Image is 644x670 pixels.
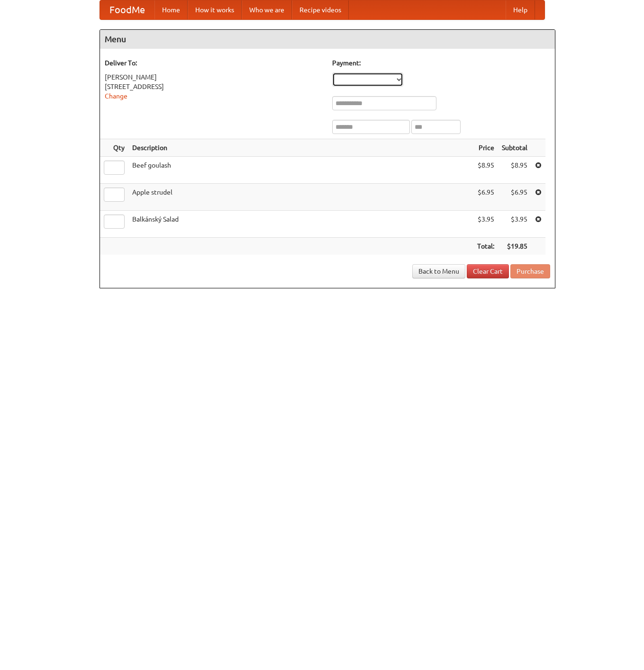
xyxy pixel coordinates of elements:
td: $8.95 [498,157,531,184]
td: Beef goulash [128,157,473,184]
div: [PERSON_NAME] [105,72,323,82]
h4: Menu [100,30,555,49]
h5: Payment: [332,58,550,68]
a: Change [105,92,127,100]
div: [STREET_ADDRESS] [105,82,323,91]
td: Balkánský Salad [128,211,473,238]
td: $6.95 [498,184,531,211]
a: Help [506,0,535,19]
td: $3.95 [498,211,531,238]
a: How it works [188,0,242,19]
td: Apple strudel [128,184,473,211]
th: Description [128,139,473,157]
td: $6.95 [473,184,498,211]
th: Price [473,139,498,157]
th: Total: [473,238,498,255]
a: FoodMe [100,0,154,19]
th: $19.85 [498,238,531,255]
td: $8.95 [473,157,498,184]
a: Clear Cart [467,264,509,278]
th: Subtotal [498,139,531,157]
a: Back to Menu [412,264,465,278]
td: $3.95 [473,211,498,238]
a: Who we are [242,0,292,19]
h5: Deliver To: [105,58,323,68]
th: Qty [100,139,128,157]
a: Home [154,0,188,19]
button: Purchase [510,264,550,278]
a: Recipe videos [292,0,349,19]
